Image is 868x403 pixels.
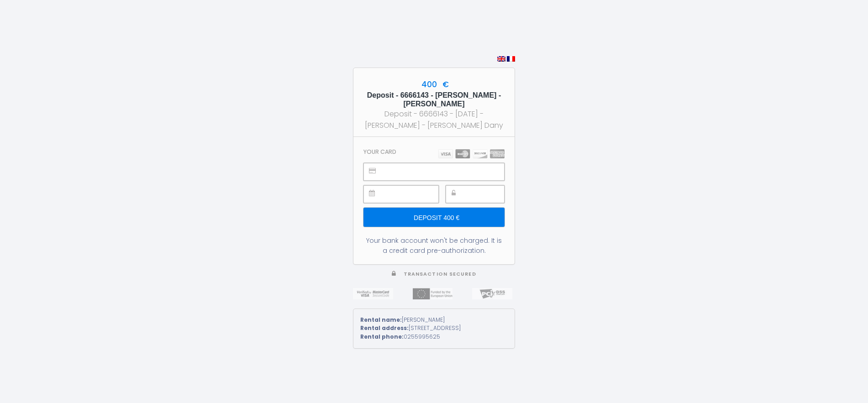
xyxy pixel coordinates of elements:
h5: Deposit - 6666143 - [PERSON_NAME] - [PERSON_NAME] [362,91,506,108]
strong: Rental address: [360,324,409,332]
div: Your bank account won't be charged. It is a credit card pre-authorization. [363,236,505,256]
div: [PERSON_NAME] [360,316,508,324]
input: Deposit 400 € [363,208,505,227]
div: [STREET_ADDRESS] [360,324,508,333]
div: 0255995625 [360,333,508,341]
iframe: Cadre sécurisé pour la saisie du numéro de carte [384,163,504,180]
div: Deposit - 6666143 - [DATE] - [PERSON_NAME] - [PERSON_NAME] Dany [362,108,506,131]
iframe: Cadre sécurisé pour la saisie de la date d'expiration [384,186,438,203]
iframe: Cadre sécurisé pour la saisie du code de sécurité CVC [466,186,504,203]
strong: Rental name: [360,316,402,324]
strong: Rental phone: [360,333,404,340]
span: 400 € [419,79,449,90]
img: fr.png [507,56,515,62]
img: en.png [497,56,505,62]
span: Transaction secured [404,271,476,277]
h3: Your card [363,148,396,155]
img: carts.png [438,149,505,158]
